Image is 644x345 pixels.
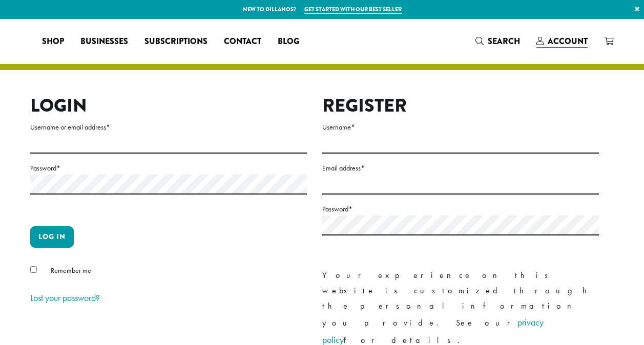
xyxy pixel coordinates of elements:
[42,35,64,48] span: Shop
[488,35,520,47] span: Search
[278,35,299,48] span: Blog
[322,121,599,134] label: Username
[322,203,599,215] label: Password
[144,35,207,48] span: Subscriptions
[30,162,307,175] label: Password
[80,35,128,48] span: Businesses
[30,95,307,117] h2: Login
[224,35,261,48] span: Contact
[548,35,588,47] span: Account
[34,33,72,50] a: Shop
[30,121,307,134] label: Username or email address
[51,266,91,275] span: Remember me
[467,33,528,50] a: Search
[322,162,599,175] label: Email address
[304,5,402,14] a: Get started with our best seller
[30,226,74,248] button: Log in
[30,292,100,304] a: Lost your password?
[322,95,599,117] h2: Register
